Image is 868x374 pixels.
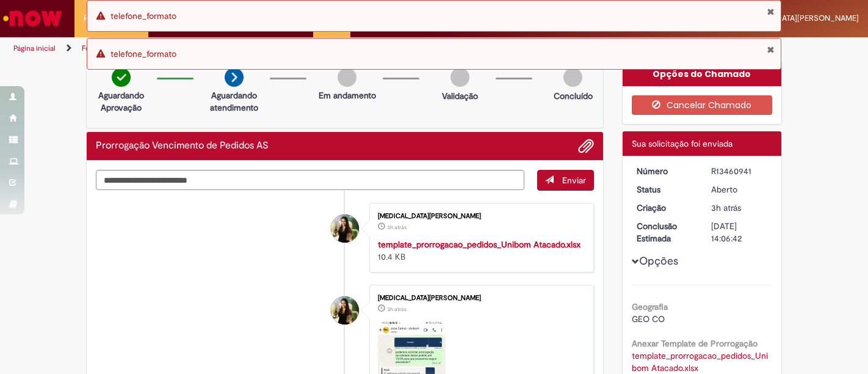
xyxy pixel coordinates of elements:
[450,68,469,87] img: img-circle-grey.png
[711,202,741,213] span: 3h atrás
[767,45,775,54] button: Fechar Notificação
[632,313,665,324] span: GEO CO
[112,68,131,87] img: check-circle-green.png
[96,141,269,152] h2: Prorrogação Vencimento de Pedidos AS Histórico de tíquete
[331,215,359,243] div: Yasmin Rodrigues Araujo Da Silva
[736,13,859,23] span: [MEDICAL_DATA][PERSON_NAME]
[13,43,56,53] a: Página inicial
[554,90,593,102] p: Concluído
[9,37,570,60] ul: Trilhas de página
[225,68,244,87] img: arrow-next.png
[711,165,768,177] div: R13460941
[627,165,703,177] dt: Número
[110,10,176,21] span: telefone_formato
[96,170,524,190] textarea: Digite sua mensagem aqui...
[84,12,126,24] span: Requisições
[563,68,582,87] img: img-circle-grey.png
[378,295,581,302] div: [MEDICAL_DATA][PERSON_NAME]
[378,238,581,263] div: 10.4 KB
[632,138,732,149] span: Sua solicitação foi enviada
[204,89,264,114] p: Aguardando atendimento
[632,338,758,349] b: Anexar Template de Prorrogação
[110,48,176,59] span: telefone_formato
[387,306,407,313] time: 29/08/2025 09:05:55
[378,239,580,250] a: template_prorrogacao_pedidos_Unibom Atacado.xlsx
[378,213,581,220] div: [MEDICAL_DATA][PERSON_NAME]
[578,138,594,154] button: Adicionar anexos
[627,202,703,214] dt: Criação
[711,183,768,196] div: Aberto
[1,6,64,31] img: ServiceNow
[767,7,775,16] button: Fechar Notificação
[711,220,768,244] div: [DATE] 14:06:42
[537,170,594,191] button: Enviar
[627,183,703,196] dt: Status
[331,296,359,324] div: Yasmin Rodrigues Araujo Da Silva
[632,95,773,115] button: Cancelar Chamado
[627,220,703,244] dt: Conclusão Estimada
[711,202,768,214] div: 29/08/2025 09:06:37
[387,306,407,313] span: 3h atrás
[562,175,586,186] span: Enviar
[387,224,407,231] span: 3h atrás
[82,43,172,53] a: Formulário de Atendimento
[632,350,768,373] a: Download de template_prorrogacao_pedidos_Unibom Atacado.xlsx
[442,90,478,102] p: Validação
[711,202,741,213] time: 29/08/2025 09:06:37
[632,301,668,312] b: Geografia
[319,89,376,101] p: Em andamento
[387,224,407,231] time: 29/08/2025 09:06:09
[92,89,151,114] p: Aguardando Aprovação
[338,68,356,87] img: img-circle-grey.png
